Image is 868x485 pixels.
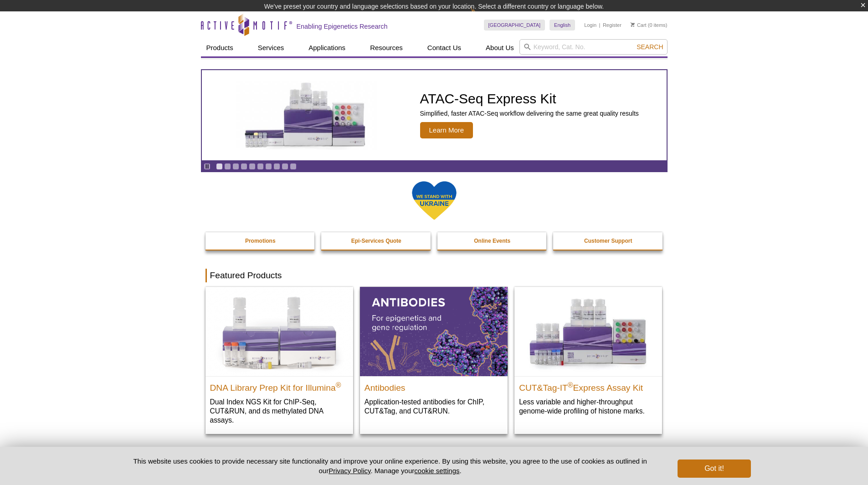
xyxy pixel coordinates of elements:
a: Contact Us [422,39,467,56]
h2: Featured Products [205,269,663,282]
p: Less variable and higher-throughput genome-wide profiling of histone marks​. [519,397,657,416]
a: Customer Support [553,232,663,250]
a: Services [252,39,290,56]
h2: DNA Library Prep Kit for Illumina [210,379,349,393]
a: Go to slide 10 [290,163,297,170]
a: Products [201,39,239,56]
img: Your Cart [631,22,635,27]
a: Toggle autoplay [204,163,211,170]
span: Search [637,43,663,51]
button: Got it! [678,459,750,478]
strong: Promotions [245,238,276,244]
p: This website uses cookies to provide necessary site functionality and improve your online experie... [118,456,663,475]
span: Learn More [420,122,473,138]
a: English [550,20,575,31]
a: About Us [480,39,519,56]
a: Go to slide 2 [224,163,231,170]
h2: CUT&Tag-IT Express Assay Kit [519,379,657,393]
li: | [599,20,601,31]
a: Go to slide 7 [265,163,272,170]
strong: Customer Support [584,238,632,244]
strong: Epi-Services Quote [351,238,401,244]
a: DNA Library Prep Kit for Illumina DNA Library Prep Kit for Illumina® Dual Index NGS Kit for ChIP-... [205,287,353,434]
a: Privacy Policy [329,467,370,475]
img: DNA Library Prep Kit for Illumina [205,287,353,376]
a: Go to slide 6 [257,163,264,170]
a: Cart [631,22,647,28]
img: We Stand With Ukraine [411,180,457,221]
h2: ATAC-Seq Express Kit [420,92,639,106]
a: Go to slide 4 [241,163,247,170]
img: Change Here [471,7,495,28]
button: Search [634,43,666,51]
img: CUT&Tag-IT® Express Assay Kit [514,287,662,376]
a: Online Events [437,232,548,250]
a: ATAC-Seq Express Kit ATAC-Seq Express Kit Simplified, faster ATAC-Seq workflow delivering the sam... [202,70,667,160]
a: Register [603,22,621,28]
button: cookie settings [414,467,459,475]
a: Resources [365,39,408,56]
a: [GEOGRAPHIC_DATA] [484,20,545,31]
a: CUT&Tag-IT® Express Assay Kit CUT&Tag-IT®Express Assay Kit Less variable and higher-throughput ge... [514,287,662,425]
h2: Antibodies [365,379,503,393]
a: Go to slide 9 [282,163,288,170]
img: ATAC-Seq Express Kit [231,81,381,150]
h2: Enabling Epigenetics Research [297,22,388,31]
p: Application-tested antibodies for ChIP, CUT&Tag, and CUT&RUN. [365,397,503,416]
a: Go to slide 5 [249,163,256,170]
li: (0 items) [631,20,668,31]
a: Go to slide 8 [273,163,280,170]
a: Go to slide 1 [216,163,223,170]
a: Promotions [205,232,316,250]
p: Dual Index NGS Kit for ChIP-Seq, CUT&RUN, and ds methylated DNA assays. [210,397,349,425]
strong: Online Events [474,238,510,244]
a: Applications [303,39,351,56]
a: Login [584,22,596,28]
img: All Antibodies [360,287,508,376]
a: Go to slide 3 [232,163,239,170]
article: ATAC-Seq Express Kit [202,70,667,160]
input: Keyword, Cat. No. [519,39,668,55]
sup: ® [568,381,573,389]
sup: ® [336,381,341,389]
a: All Antibodies Antibodies Application-tested antibodies for ChIP, CUT&Tag, and CUT&RUN. [360,287,508,425]
p: Simplified, faster ATAC-Seq workflow delivering the same great quality results [420,109,639,117]
a: Epi-Services Quote [321,232,431,250]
